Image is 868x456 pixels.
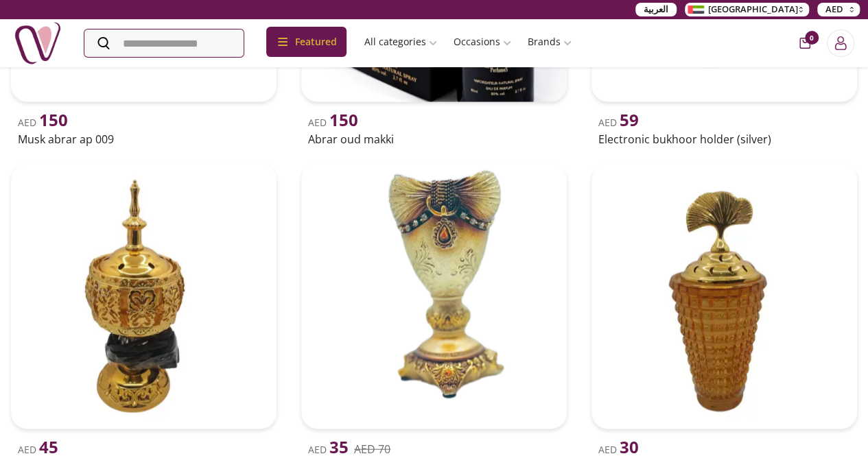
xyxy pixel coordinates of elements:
[620,108,639,131] span: 59
[688,5,704,14] img: Arabic_dztd3n.png
[598,443,639,456] span: AED
[591,164,857,429] img: uae-gifts-Bukhoor Holder
[708,3,798,16] span: [GEOGRAPHIC_DATA]
[14,19,62,67] img: Nigwa-uae-gifts
[18,443,58,456] span: AED
[598,131,850,147] h2: Electronic bukhoor holder (silver)
[18,116,68,129] span: AED
[308,116,358,129] span: AED
[519,29,580,54] a: Brands
[805,31,819,45] span: 0
[817,3,860,16] button: AED
[84,29,244,57] input: Search
[825,3,843,16] span: AED
[308,443,349,456] span: AED
[329,108,358,131] span: 150
[799,38,810,49] button: cart-button
[356,29,445,54] a: All categories
[598,116,639,129] span: AED
[11,164,277,429] img: uae-gifts-Electronic Bukhoor Holder
[445,29,519,54] a: Occasions
[644,3,668,16] span: العربية
[18,131,270,147] h2: Musk abrar ap 009
[827,29,854,57] button: Login
[266,27,347,57] div: Featured
[39,108,68,131] span: 150
[308,131,560,147] h2: Abrar oud makki
[301,164,567,429] img: uae-gifts-Diamond incense burner
[685,3,809,16] button: [GEOGRAPHIC_DATA]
